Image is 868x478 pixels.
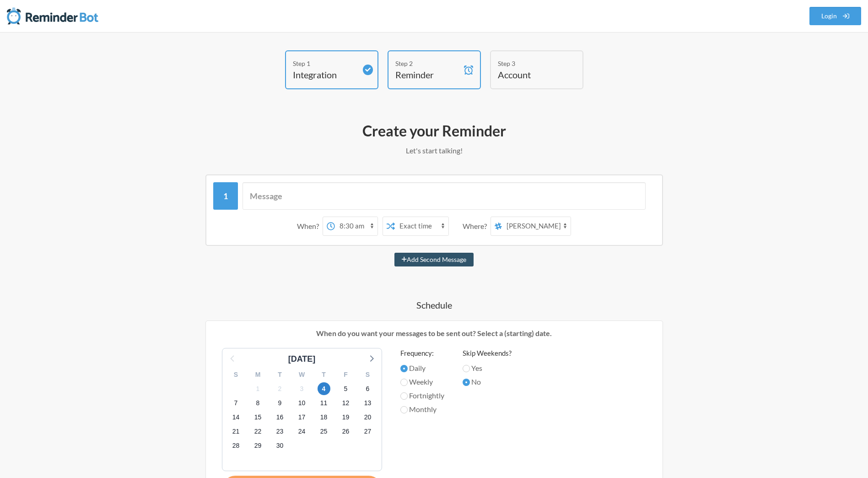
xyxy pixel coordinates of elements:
span: Saturday, October 18, 2025 [318,411,330,424]
input: Monthly [400,406,408,413]
a: Login [809,7,862,25]
button: Add Second Message [394,253,474,266]
span: Tuesday, October 14, 2025 [230,411,243,424]
span: Sunday, October 12, 2025 [340,397,352,409]
div: When? [297,217,323,236]
span: Thursday, October 16, 2025 [274,411,286,424]
span: Monday, October 27, 2025 [361,425,374,438]
label: Frequency: [400,348,444,358]
div: Step 2 [395,59,459,68]
span: Wednesday, October 1, 2025 [252,382,264,395]
div: [DATE] [285,353,319,365]
h4: Reminder [395,68,459,81]
input: Daily [400,365,408,372]
span: Friday, October 17, 2025 [296,411,308,424]
span: Thursday, October 23, 2025 [274,425,286,438]
label: Skip Weekends? [463,348,512,358]
span: Thursday, October 2, 2025 [274,382,286,395]
label: Weekly [400,376,444,387]
input: No [463,379,470,386]
span: Friday, October 24, 2025 [296,425,308,438]
span: Tuesday, October 7, 2025 [230,397,243,409]
span: Monday, October 13, 2025 [361,397,374,409]
input: Message [243,182,646,210]
div: Step 1 [293,59,357,68]
span: Sunday, October 5, 2025 [340,382,352,395]
input: Fortnightly [400,392,408,400]
label: Monthly [400,404,444,415]
span: Saturday, October 4, 2025 [318,382,330,395]
div: Where? [463,217,491,236]
span: Wednesday, October 15, 2025 [252,411,264,424]
span: Friday, October 10, 2025 [296,397,308,409]
span: Monday, October 20, 2025 [361,411,374,424]
label: Yes [463,363,512,374]
span: Tuesday, October 28, 2025 [230,440,243,452]
span: Friday, October 3, 2025 [296,382,308,395]
span: Saturday, October 25, 2025 [318,425,330,438]
div: F [335,368,357,382]
div: T [313,368,335,382]
label: Daily [400,363,444,374]
input: Yes [463,365,470,372]
span: Wednesday, October 22, 2025 [252,425,264,438]
span: Tuesday, October 21, 2025 [230,425,243,438]
p: When do you want your messages to be sent out? Select a (starting) date. [213,328,656,339]
img: Reminder Bot [7,7,98,25]
span: Thursday, October 30, 2025 [274,440,286,452]
div: S [357,368,379,382]
p: Let's start talking! [169,145,700,156]
div: T [269,368,291,382]
h4: Account [498,68,562,81]
div: Step 3 [498,59,562,68]
h2: Create your Reminder [169,121,700,141]
input: Weekly [400,379,408,386]
span: Thursday, October 9, 2025 [274,397,286,409]
span: Wednesday, October 29, 2025 [252,440,264,452]
label: No [463,376,512,387]
span: Saturday, October 11, 2025 [318,397,330,409]
div: S [225,368,247,382]
span: Monday, October 6, 2025 [361,382,374,395]
div: M [247,368,269,382]
span: Sunday, October 19, 2025 [340,411,352,424]
span: Sunday, October 26, 2025 [340,425,352,438]
h4: Integration [293,68,357,81]
div: W [291,368,313,382]
h4: Schedule [169,299,700,311]
label: Fortnightly [400,390,444,401]
span: Wednesday, October 8, 2025 [252,397,264,409]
